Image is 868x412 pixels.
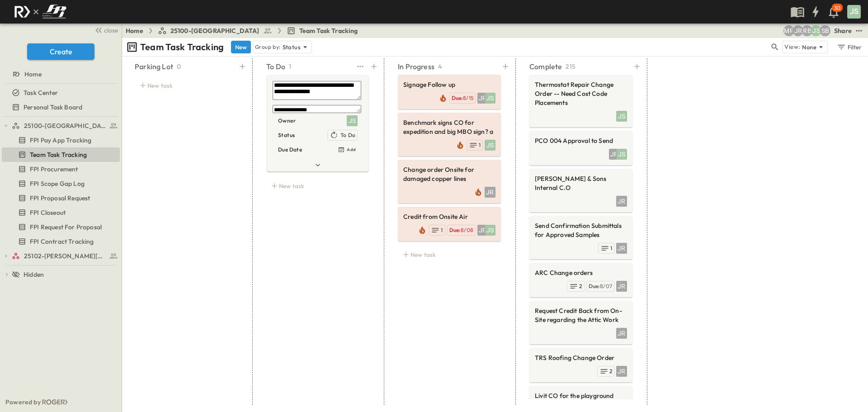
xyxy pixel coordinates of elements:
[347,147,356,152] h6: Add
[398,248,501,261] div: New task
[529,301,632,344] div: Request Credit Back from On-Site regarding the Attic WorkJR
[91,24,120,36] button: close
[278,116,296,125] p: Owner
[278,145,302,154] p: Due Date
[535,136,627,145] span: PCO 004 Approval to Send
[24,70,42,79] span: Home
[463,95,473,101] span: 8/15
[403,80,495,89] span: Signage Follow up
[2,177,118,190] a: FPI Scope Gap Log
[24,103,82,112] span: Personal Task Board
[24,121,107,130] span: 25100-Vanguard Prep School
[579,283,582,290] span: 2
[12,250,118,262] a: 25102-Christ The Redeemer Anglican Church
[793,25,803,36] div: Jayden Ramirez (jramirez@fpibuilders.com)
[802,43,816,52] p: None
[2,133,120,147] div: FPI Pay App Trackingtest
[820,25,830,36] div: Sterling Barnett (sterling@fpibuilders.com)
[609,149,620,160] div: JR
[854,25,864,36] button: test
[135,61,173,72] p: Parking Lot
[441,227,443,234] span: 1
[177,62,181,71] p: 0
[846,4,862,19] button: JS
[24,88,58,97] span: Task Center
[2,176,120,191] div: FPI Scope Gap Logtest
[535,391,627,409] span: Livit CO for the playground 20x20 pad.
[2,163,118,175] a: FPI Procurement
[616,111,627,122] div: JS
[616,243,627,254] div: JR
[485,93,495,104] div: JS
[2,101,118,114] a: Personal Task Board
[340,132,355,139] span: To Do
[2,192,118,204] a: FPI Proposal Request
[529,61,562,72] p: Complete
[398,61,434,72] p: In Progress
[2,118,120,133] div: 25100-Vanguard Prep Schooltest
[355,60,366,73] button: test
[289,62,291,71] p: 1
[529,348,632,382] div: TRS Roofing Change OrderJR2
[2,147,120,162] div: Team Task Trackingtest
[811,25,821,36] div: Jesse Sullivan (jsullivan@fpibuilders.com)
[477,93,488,104] div: JR
[529,75,632,127] div: Thermostat Repair Change Order -- Need Cost Code PlacementsJS
[784,42,800,52] p: View:
[104,26,118,35] span: close
[398,207,501,241] div: Credit from Onsite AirJRJSDue:8/081
[529,131,632,165] div: PCO 004 Approval to SendJRJS
[11,2,70,21] img: c8d7d1ed905e502e8f77bf7063faec64e13b34fdb1f2bdd94b0e311fc34f8000.png
[403,118,495,136] span: Benchmark signs CO for expedition and big MBO sign? a
[278,131,295,140] p: Status
[834,5,840,12] p: 30
[30,136,91,145] span: FPI Pay App Tracking
[30,165,78,174] span: FPI Procurement
[616,149,627,160] div: JS
[847,5,861,19] div: JS
[438,62,442,71] p: 4
[2,148,118,161] a: Team Task Tracking
[836,42,862,52] div: Filter
[403,165,495,183] span: Change order Onsite for damaged copper lines
[30,150,87,159] span: Team Task Tracking
[30,179,85,188] span: FPI Scope Gap Log
[616,328,627,339] div: JR
[529,169,632,212] div: [PERSON_NAME] & Sons Internal C.OJR
[24,251,107,260] span: 25102-Christ The Redeemer Anglican Church
[616,366,627,377] div: JR
[231,41,251,53] button: New
[589,283,600,289] span: Due:
[2,220,120,234] div: FPI Request For Proposaltest
[485,140,495,151] div: JS
[535,221,627,239] span: Send Confirmation Submittals for Approved Samples
[2,206,118,219] a: FPI Closeout
[158,26,272,35] a: 25100-[GEOGRAPHIC_DATA]
[461,227,473,233] span: 8/08
[2,134,118,147] a: FPI Pay App Tracking
[485,187,495,198] div: JR
[783,25,794,36] div: Monica Pruteanu (mpruteanu@fpibuilders.com)
[30,194,90,203] span: FPI Proposal Request
[802,25,812,36] div: Regina Barnett (rbarnett@fpibuilders.com)
[403,212,495,221] span: Credit from Onsite Air
[30,223,102,232] span: FPI Request For Proposal
[266,61,285,72] p: To Do
[2,86,118,99] a: Task Center
[449,227,461,233] span: Due:
[2,221,118,233] a: FPI Request For Proposal
[287,26,358,35] a: Team Task Tracking
[535,80,627,107] span: Thermostat Repair Change Order -- Need Cost Code Placements
[610,245,612,252] span: 1
[398,113,501,156] div: Benchmark signs CO for expedition and big MBO sign? aJS1
[2,100,120,114] div: Personal Task Boardtest
[2,234,120,249] div: FPI Contract Trackingtest
[600,283,612,289] span: 8/07
[170,26,259,35] span: 25100-[GEOGRAPHIC_DATA]
[283,43,301,52] p: Status
[347,115,358,126] div: Jesse Sullivan (jsullivan@fpibuilders.com)
[126,26,143,35] a: Home
[30,208,66,217] span: FPI Closeout
[299,26,358,35] span: Team Task Tracking
[255,43,281,52] p: Group by:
